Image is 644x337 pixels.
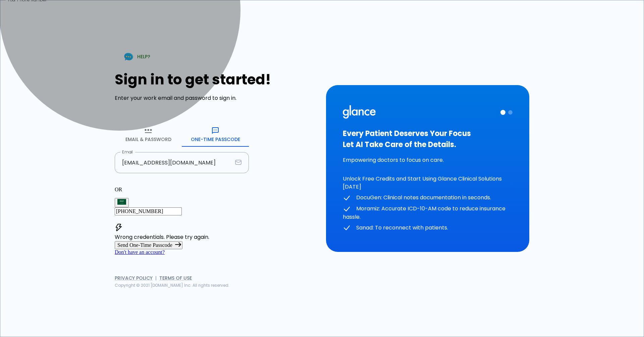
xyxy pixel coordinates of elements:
a: Don't have an account? [115,249,165,255]
p: OR [115,187,249,193]
p: Enter your work email and password to sign in. [115,94,318,102]
h1: Sign in to get started! [115,71,318,88]
button: One-Time Passcode [182,123,249,147]
p: Sanad: To reconnect with patients. [343,224,513,232]
p: DocuGen: Clinical notes documentation in seconds. [343,194,513,202]
h3: Every Patient Deserves Your Focus Let AI Take Care of the Details. [343,128,513,150]
span: Copyright © 2021 [DOMAIN_NAME] Inc. All rights reserved. [115,282,229,288]
a: Privacy Policy [115,275,153,281]
p: Empowering doctors to focus on care. [343,156,513,164]
img: Saudi Arabia [117,199,126,205]
p: Wrong credentials. Please try again. [115,233,249,241]
p: Unlock Free Credits and Start Using Glance Clinical Solutions [DATE] [343,175,513,191]
button: Email & Password [115,123,182,147]
label: Email [122,149,133,155]
button: Send One-Time Passcode [115,241,182,249]
a: Terms of Use [159,275,192,281]
p: Moramiz: Accurate ICD-10-AM code to reduce insurance hassle. [343,205,513,221]
img: Chat Support [123,51,135,63]
span: | [155,275,157,281]
a: HELP? [115,48,158,65]
input: dr.ahmed@clinic.com [115,152,232,173]
button: Select country [115,198,129,207]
